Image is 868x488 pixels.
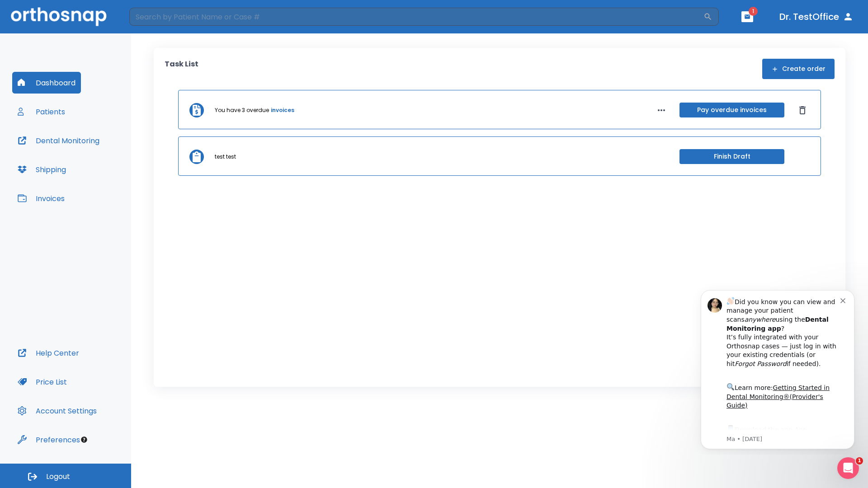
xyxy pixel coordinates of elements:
[12,130,105,151] button: Dental Monitoring
[46,472,70,482] span: Logout
[837,457,859,479] iframe: Intercom live chat
[165,59,198,79] p: Task List
[39,142,153,188] div: Download the app: | ​ Let us know if you need help getting started!
[12,400,102,422] button: Account Settings
[12,159,71,180] button: Shipping
[687,282,868,455] iframe: Intercom notifications message
[856,457,863,465] span: 1
[80,436,88,444] div: Tooltip anchor
[679,149,784,164] button: Finish Draft
[215,106,269,114] p: You have 3 overdue
[795,103,810,117] button: Dismiss
[12,72,81,94] button: Dashboard
[39,144,120,160] a: App Store
[749,7,758,16] span: 1
[679,103,784,117] button: Pay overdue invoices
[11,7,107,26] img: Orthosnap
[12,188,70,209] button: Invoices
[39,153,153,161] p: Message from Ma, sent 8w ago
[153,14,160,21] button: Dismiss notification
[762,59,835,79] button: Create order
[776,9,857,25] button: Dr. TestOffice
[129,8,703,26] input: Search by Patient Name or Case #
[12,101,71,122] button: Patients
[12,429,85,450] button: Preferences
[271,106,294,114] a: invoices
[215,153,236,161] p: test test
[12,342,85,364] button: Help Center
[12,371,72,393] button: Price List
